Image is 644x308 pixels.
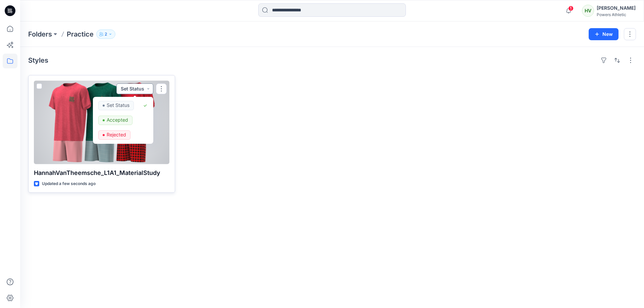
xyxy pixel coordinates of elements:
p: Rejected [107,130,126,139]
button: New [589,28,619,40]
a: HannahVanTheemsche_L1A1_MaterialStudy [34,81,169,164]
p: Set Status [107,101,129,110]
p: HannahVanTheemsche_L1A1_MaterialStudy [34,168,169,178]
p: Practice [67,29,94,39]
div: HV [582,5,594,17]
p: Accepted [107,116,128,124]
div: Powers Athletic [597,12,636,17]
p: Updated a few seconds ago [42,180,96,187]
button: 2 [96,29,115,39]
p: 2 [105,30,107,38]
div: [PERSON_NAME] [597,4,636,12]
h4: Styles [28,56,48,64]
a: Folders [28,29,52,39]
span: 1 [568,6,574,11]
